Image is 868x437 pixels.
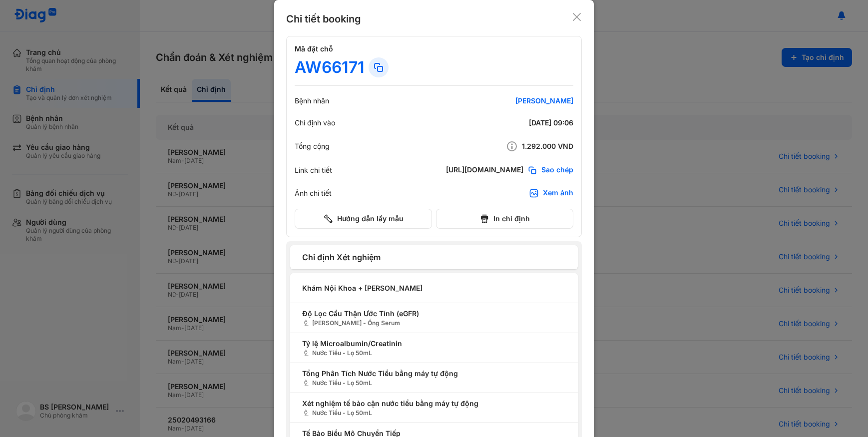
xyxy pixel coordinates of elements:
span: Độ Lọc Cầu Thận Ước Tính (eGFR) [302,308,566,319]
span: Khám Nội Khoa + [PERSON_NAME] [302,283,566,293]
div: Link chi tiết [295,166,332,175]
button: In chỉ định [436,209,573,229]
div: [URL][DOMAIN_NAME] [446,165,523,175]
h4: Mã đặt chỗ [295,44,573,53]
span: Chỉ định Xét nghiệm [302,251,566,263]
span: Xét nghiệm tế bào cặn nước tiểu bằng máy tự động [302,398,566,409]
div: Ảnh chi tiết [295,189,332,198]
div: Chi tiết booking [286,12,361,26]
div: Tổng cộng [295,142,330,151]
div: [DATE] 09:06 [453,118,573,127]
span: Tỷ lệ Microalbumin/Creatinin [302,338,566,349]
div: Chỉ định vào [295,118,335,127]
span: Nước Tiểu - Lọ 50mL [302,379,566,388]
div: AW66171 [295,57,365,77]
button: Hướng dẫn lấy mẫu [295,209,432,229]
span: [PERSON_NAME] - Ống Serum [302,319,566,328]
span: Nước Tiểu - Lọ 50mL [302,349,566,358]
div: Bệnh nhân [295,96,329,105]
span: Nước Tiểu - Lọ 50mL [302,409,566,418]
span: Sao chép [541,165,573,175]
div: 1.292.000 VND [453,140,573,152]
span: Tổng Phân Tích Nước Tiểu bằng máy tự động [302,368,566,379]
div: Xem ảnh [543,188,573,198]
div: [PERSON_NAME] [453,96,573,105]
